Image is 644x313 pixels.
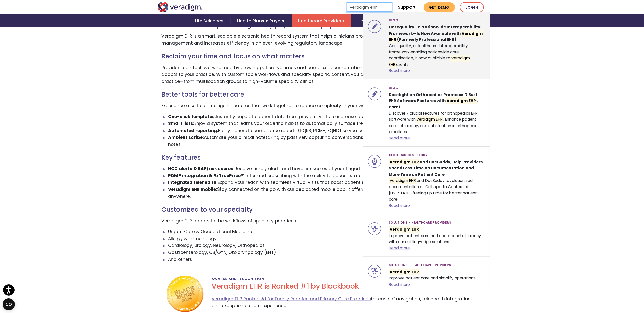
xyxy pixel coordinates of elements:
mark: Veradigm EHR [446,97,477,104]
a: Healthcare Providers [292,14,351,27]
a: Read more [389,68,410,73]
span: Solutions - Healthcare Providers [389,219,451,227]
strong: Automated reporting: [168,128,218,134]
li: Instantly populate patient data from previous visits to increase accuracy and save valuable time. [168,113,483,120]
a: Life Sciences [189,14,231,27]
img: icon-search-segment-healthcare-providers.svg [368,262,381,281]
h3: Key features [162,154,483,161]
button: Open CMP widget [3,298,15,310]
strong: PDMP integration & RxTruePrice™: [168,173,246,179]
h3: Reclaim your time and focus on what matters [162,53,483,60]
div: and DocBuddy revolutionized documentation at Orthopedic Centers of [US_STATE], freeing up time fo... [385,152,489,209]
div: Improve patient care and simplify operations. [385,262,489,288]
mark: Veradigm EHR [416,116,443,123]
input: Search [347,2,392,12]
div: Carequality, a Healthcare Interoperability framework enabling nationwide care coordination, is no... [385,17,489,74]
a: Read more [389,282,410,287]
a: Health IT Vendors [351,14,404,27]
p: Experience a suite of intelligent features that work together to reduce complexity in your workfl... [162,102,483,109]
li: Allergy & Immunology [168,235,483,242]
li: Stay connected on the go with our dedicated mobile app. It offers access to your digital medical ... [168,186,483,200]
h3: Better tools for better care [162,91,483,98]
strong: Veradigm EHR mobile: [168,186,217,192]
strong: Smart lists: [168,120,194,127]
strong: Spotlight on Orthopedics Practices: 7 Best EHR Software Features with , Part 1 [389,92,478,110]
img: icon-search-segment-healthcare-providers.svg [368,219,381,238]
li: Urgent Care & Occupational Medicine [168,228,483,235]
a: Read more [389,245,410,251]
span: Client Success Story [389,152,427,159]
h3: Customized to your specialty [162,206,483,213]
a: Read more [389,203,410,208]
strong: HCC alerts & RAF/risk scores: [168,166,235,172]
mark: Veradigm EHR [389,226,420,233]
mark: Veradigm EHR [389,159,420,165]
span: Blog [389,84,398,92]
a: Support [398,4,416,10]
div: Improve patient care and operational efficiency with our cutting-edge solutions. [385,219,489,252]
strong: Ambient scribe: [168,134,204,140]
li: And others [168,256,483,263]
span: Awards and Recognition [212,275,264,283]
li: Receive timely alerts and have risk scores at your fingertips for more informed decision making. [168,165,483,172]
img: Veradigm logo [158,2,202,12]
li: Gastroenterology, OB/GYN, Otolaryngology (ENT) [168,249,483,256]
img: icon-search-insights-blog-posts.svg [368,17,381,36]
h2: Veradigm EHR is Ranked #1 by Blackbook [212,282,479,291]
p: Veradigm EHR adapts to the workflows of specialty practices: [162,217,483,224]
a: Get Demo [424,2,455,12]
img: icon-search-insights-client-success-story.svg [368,152,381,171]
li: Expand your reach with seamless virtual visits that boost patient satisfaction. [168,179,483,186]
li: Enjoy a system that learns your ordering habits to automatically surface frequently needed items. [168,120,483,127]
li: Informed prescribing with the ability to access state registries and compare prescription prices. [168,172,483,179]
mark: Veradigm EHR [389,269,420,275]
img: icon-search-insights-blog-posts.svg [368,84,381,103]
span: Solutions - Healthcare Providers [389,262,451,269]
strong: One-click templates: [168,114,216,120]
p: Providers can feel overwhelmed by growing patient volumes and complex documentation. Veradigm EHR... [162,64,483,85]
a: Read more [389,135,410,141]
span: Blog [389,17,398,24]
div: Discover 7 crucial features for orthopedics EHR software with . Enhance patient care, efficiency,... [385,84,489,141]
p: Veradigm EHR is a smart, scalable electronic health record system that helps clinicians provide i... [162,33,483,46]
strong: Carequality—a Nationwide Interoperability Framework—Is Now Available with (Formerly Professional ... [389,24,483,43]
li: Easily generate compliance reports (PQRS, PCMH, FQHC) so you can remain focused on patient care. [168,127,483,134]
li: Cardiology, Urology, Neurology, Orthopedics [168,242,483,249]
a: Login [460,2,484,12]
h3: It’s an ambulatory EHR designed by physicians, for physicians [162,22,483,29]
mark: Veradigm EHR [389,55,470,68]
a: Veradigm EHR Ranked #1 for Family Practice and Primary Care Practices [212,296,371,302]
iframe: Drift Chat Widget [546,277,638,307]
strong: Integrated telehealth: [168,179,218,185]
a: Health Plans + Payers [231,14,292,27]
mark: Veradigm EHR [389,177,417,184]
strong: and DocBuddy, Help Providers Spend Less Time on Documentation and More Time on Patient Care [389,159,483,177]
li: Automate your clinical notetaking by passively capturing conversations and converting them into s... [168,134,483,148]
mark: Veradigm EHR [389,30,483,43]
